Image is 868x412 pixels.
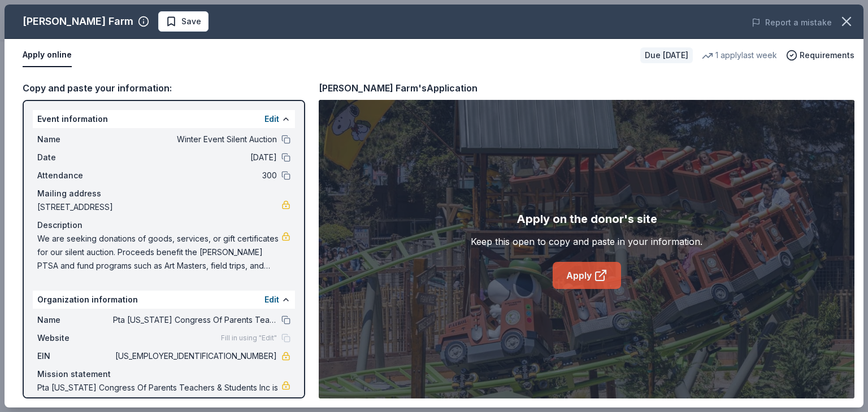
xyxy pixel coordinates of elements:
[33,110,295,128] div: Event information
[113,151,277,164] span: [DATE]
[37,232,281,273] span: We are seeking donations of goods, services, or gift certificates for our silent auction. Proceed...
[181,15,201,28] span: Save
[113,313,277,327] span: Pta [US_STATE] Congress Of Parents Teachers & Students Inc
[800,49,854,62] span: Requirements
[37,200,281,214] span: [STREET_ADDRESS]
[319,81,478,95] div: [PERSON_NAME] Farm's Application
[786,49,854,62] button: Requirements
[640,47,693,63] div: Due [DATE]
[702,49,777,62] div: 1 apply last week
[23,81,305,95] div: Copy and paste your information:
[37,133,113,146] span: Name
[264,112,279,126] button: Edit
[37,151,113,164] span: Date
[221,334,277,343] span: Fill in using "Edit"
[37,169,113,182] span: Attendance
[113,169,277,182] span: 300
[37,367,290,381] div: Mission statement
[553,262,621,289] a: Apply
[113,349,277,363] span: [US_EMPLOYER_IDENTIFICATION_NUMBER]
[37,313,113,327] span: Name
[517,210,657,228] div: Apply on the donor's site
[264,293,279,306] button: Edit
[37,349,113,363] span: EIN
[113,133,277,146] span: Winter Event Silent Auction
[471,235,702,248] div: Keep this open to copy and paste in your information.
[23,43,72,67] button: Apply online
[158,11,209,32] button: Save
[37,187,290,200] div: Mailing address
[33,291,295,309] div: Organization information
[23,12,133,30] div: [PERSON_NAME] Farm
[752,16,832,29] button: Report a mistake
[37,331,113,345] span: Website
[37,218,290,232] div: Description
